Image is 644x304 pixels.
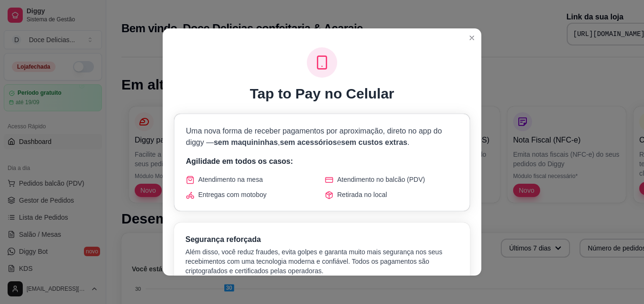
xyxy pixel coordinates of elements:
span: sem acessórios [280,138,337,146]
p: Uma nova forma de receber pagamentos por aproximação, direto no app do diggy — , e . [186,125,458,148]
h1: Tap to Pay no Celular [250,85,395,102]
span: sem custos extras [341,138,407,146]
span: Retirada no local [337,190,387,199]
span: Entregas com motoboy [198,190,267,199]
button: Close [464,30,479,45]
p: Agilidade em todos os casos: [186,156,458,167]
h3: Segurança reforçada [185,234,459,245]
span: Atendimento na mesa [198,175,263,184]
p: Além disso, você reduz fraudes, evita golpes e garanta muito mais segurança nos seus recebimentos... [185,247,459,276]
span: Atendimento no balcão (PDV) [337,175,425,184]
span: sem maquininhas [214,138,278,146]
